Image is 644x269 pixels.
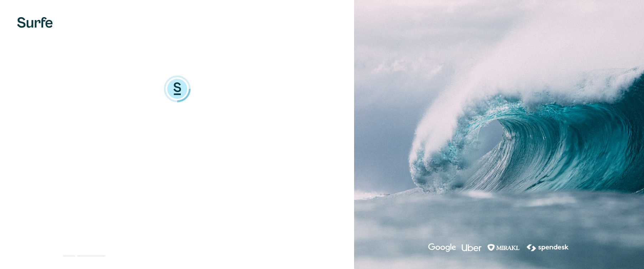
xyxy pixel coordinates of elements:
[78,252,104,257] a: Privacy Policy
[428,243,456,252] img: google's logo
[487,243,520,252] img: mirakl's logo
[489,233,509,240] p: Trusted by
[63,252,75,257] a: Terms
[156,117,198,126] p: Installing Surfe...
[462,243,481,252] img: uber's logo
[17,17,53,28] img: Surfe's logo
[17,251,104,257] span: By signing up, I agree to &
[526,243,570,252] img: spendesk's logo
